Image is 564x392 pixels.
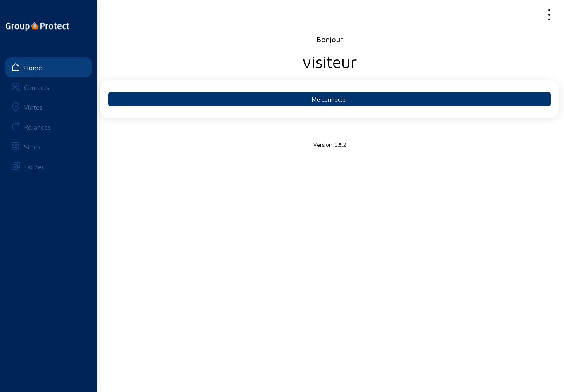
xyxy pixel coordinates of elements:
div: Relances [24,123,51,131]
div: Home [24,64,42,71]
div: Bonjour [100,34,559,44]
div: Contacts [24,83,50,91]
a: Visites [5,97,92,117]
img: logo-oneline.png [6,22,69,31]
a: Contacts [5,77,92,97]
button: Me connecter [108,92,551,106]
a: Relances [5,117,92,137]
div: Stock [24,143,41,151]
a: Home [5,57,92,77]
a: Tâches [5,156,92,176]
div: visiteur [100,51,559,71]
div: Visites [24,103,43,111]
small: Version: 3.5.2 [313,141,346,148]
div: Tâches [24,163,44,170]
a: Stock [5,137,92,156]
